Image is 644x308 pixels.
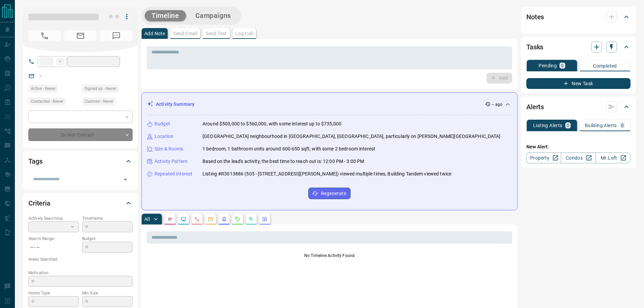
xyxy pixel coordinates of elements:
h2: Criteria [28,198,50,209]
p: Actively Searching: [28,215,79,221]
p: 0 [561,63,564,68]
svg: Lead Browsing Activity [181,216,186,222]
p: Budget [154,120,170,127]
p: No Timeline Activity Found [147,253,512,259]
p: Around $500,000 to $560,000, with some interest up to $735,000 [202,120,341,127]
p: Building Alerts [585,123,617,128]
p: New Alert: [526,143,630,150]
p: Motivation: [28,270,133,276]
p: Areas Searched: [28,256,133,262]
span: Signed up - Never [85,85,116,92]
svg: Opportunities [248,216,254,222]
p: [GEOGRAPHIC_DATA] neighbourhood in [GEOGRAPHIC_DATA], [GEOGRAPHIC_DATA], particularly on [PERSON_... [202,133,501,140]
p: Repeated Interest [154,170,192,177]
div: Notes [526,9,630,25]
div: Do Not Contact [28,128,133,141]
p: Activity Pattern [154,158,188,165]
p: Size & Rooms [154,145,184,152]
p: Budget: [82,236,133,242]
div: Alerts [526,99,630,115]
div: Tasks [526,39,630,55]
h2: Tags [28,156,42,167]
p: Completed [593,64,617,68]
svg: Notes [167,216,173,222]
div: Tags [28,153,133,169]
svg: Calls [194,216,200,222]
h2: Tasks [526,42,543,52]
span: Active - Never [31,85,55,92]
h2: Alerts [526,101,544,112]
div: Activity Summary-- ago [147,98,512,111]
button: New Task [526,78,630,89]
button: Open [121,175,130,184]
span: No Email [64,30,97,41]
span: No Number [28,30,61,41]
p: Add Note [144,31,165,36]
a: Condos [561,152,596,163]
svg: Listing Alerts [221,216,227,222]
button: Regenerate [308,188,351,199]
p: 0 [567,123,569,128]
h2: Notes [526,11,544,22]
p: Home Type: [28,290,79,296]
span: Contacted - Never [31,98,63,105]
p: All [144,217,150,221]
svg: Emails [208,216,213,222]
span: No Number [100,30,133,41]
p: Listing Alerts [533,123,563,128]
p: -- ago [492,101,502,108]
p: Search Range: [28,236,79,242]
button: Timeline [145,10,186,21]
a: Mr.Loft [596,152,630,163]
div: Criteria [28,195,133,211]
p: Timeframe: [82,215,133,221]
p: Location [154,133,173,140]
svg: Requests [235,216,240,222]
a: -- [39,73,42,78]
p: Pending [539,63,557,68]
a: Property [526,152,561,163]
p: Listing #R3013886 (505 - [STREET_ADDRESS][PERSON_NAME]) viewed multiple times, Building Tandem vi... [202,170,451,177]
p: 0 [621,123,624,128]
p: Based on the lead's activity, the best time to reach out is: 12:00 PM - 3:00 PM [202,158,364,165]
span: Claimed - Never [85,98,113,105]
svg: Agent Actions [262,216,267,222]
p: Min Size: [82,290,133,296]
button: Campaigns [189,10,238,21]
p: 1 bedroom, 1 bathroom units around 600-650 sqft, with some 2 bedroom interest [202,145,375,152]
p: Activity Summary [156,101,194,108]
p: -- - -- [28,242,79,253]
